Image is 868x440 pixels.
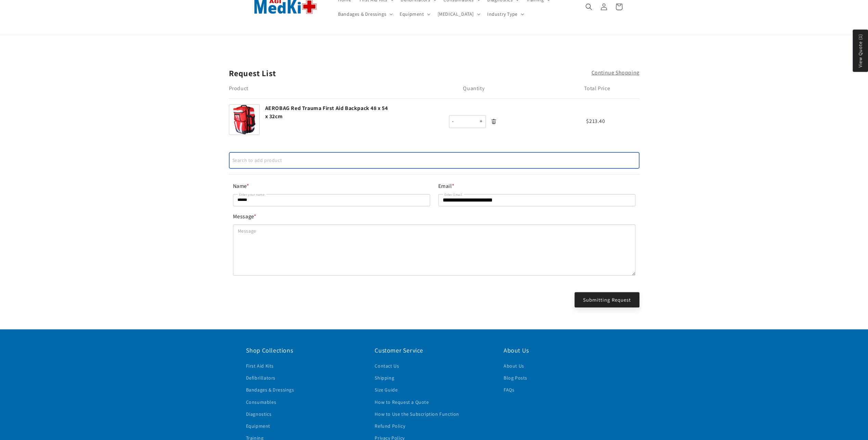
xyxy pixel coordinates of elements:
summary: [MEDICAL_DATA] [433,7,483,21]
p: Request List [229,68,276,79]
h2: Customer Service [375,346,493,354]
a: Continue Shopping [591,68,639,78]
a: Refund Policy [375,420,405,432]
button: View Quote (1) [853,30,868,72]
span: Bandages & Dressings [338,11,386,17]
span: Equipment [400,11,424,17]
a: FAQs [504,384,514,396]
a: Bandages & Dressings [246,384,294,396]
button: Submitting Request [574,292,639,307]
div: $213.40 [555,116,637,126]
div: - [449,116,457,126]
a: Consumables [246,396,276,408]
a: About Us [504,362,524,372]
img: product image [229,105,259,135]
a: Blog Posts [504,372,527,384]
th: Product [229,84,393,99]
a: AEROBAG Red Trauma First Aid Backpack 48 x 54 x 32cm [265,104,390,121]
a: Size Guide [375,384,398,396]
span: Search to add product [232,155,282,165]
span: Industry Type [487,11,518,17]
h2: About Us [504,346,622,354]
a: Diagnostics [246,408,272,420]
a: Defibrillators [246,372,275,384]
p: Quantity [393,84,555,93]
label: Message [229,212,261,222]
label: Email [434,181,459,191]
th: Total Price [555,84,639,99]
a: Shipping [375,372,394,384]
label: Name [229,181,254,191]
a: How to Use the Subscription Function [375,408,459,420]
summary: Bandages & Dressings [334,7,396,21]
span: [MEDICAL_DATA] [437,11,474,17]
a: Contact Us [375,362,399,372]
summary: Equipment [396,7,433,21]
a: First Aid Kits [246,362,274,372]
summary: Industry Type [483,7,527,21]
div: + [477,116,485,126]
a: Equipment [246,420,270,432]
h2: Shop Collections [246,346,365,354]
a: How to Request a Quote [375,396,429,408]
